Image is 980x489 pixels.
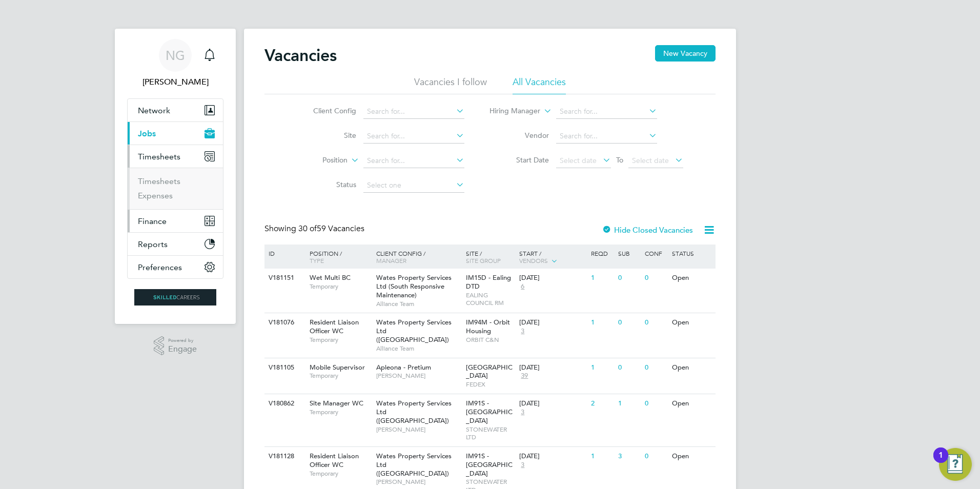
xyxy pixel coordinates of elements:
a: NG[PERSON_NAME] [127,39,223,88]
span: 30 of [298,223,317,234]
div: 1 [938,455,943,468]
a: Powered byEngage [154,336,197,356]
input: Search for... [363,154,464,168]
span: Powered by [168,336,197,345]
span: Wates Property Services Ltd ([GEOGRAPHIC_DATA]) [376,318,452,344]
span: 3 [519,408,526,417]
span: Finance [138,216,167,226]
span: Select date [560,156,597,165]
span: [PERSON_NAME] [376,478,461,486]
span: 6 [519,282,526,291]
div: [DATE] [519,274,586,282]
span: Engage [168,345,197,354]
div: [DATE] [519,363,586,372]
span: IM91S - [GEOGRAPHIC_DATA] [466,452,513,478]
div: 0 [642,394,669,413]
div: 1 [616,394,642,413]
div: 1 [588,358,615,377]
div: 0 [642,447,669,466]
span: Wates Property Services Ltd ([GEOGRAPHIC_DATA]) [376,452,452,478]
a: Timesheets [138,176,180,186]
input: Search for... [363,129,464,144]
li: Vacancies I follow [414,76,487,94]
div: 0 [642,269,669,288]
span: To [613,153,626,167]
div: 0 [642,358,669,377]
div: [DATE] [519,452,586,461]
label: Start Date [490,155,549,165]
img: skilledcareers-logo-retina.png [134,289,216,305]
span: Temporary [310,408,371,416]
div: Client Config / [374,244,463,269]
div: Open [669,394,714,413]
button: Network [128,99,223,121]
span: [PERSON_NAME] [376,372,461,380]
div: 0 [616,358,642,377]
span: Alliance Team [376,344,461,353]
label: Hiring Manager [481,106,540,116]
span: Wates Property Services Ltd (South Responsive Maintenance) [376,273,452,299]
div: Conf [642,244,669,262]
input: Search for... [556,129,657,144]
span: Temporary [310,372,371,380]
span: Jobs [138,129,156,138]
span: Wates Property Services Ltd ([GEOGRAPHIC_DATA]) [376,399,452,425]
span: Vendors [519,256,548,264]
label: Client Config [297,106,356,115]
div: V180862 [266,394,302,413]
span: Wet Multi BC [310,273,351,282]
div: Start / [517,244,588,270]
button: Preferences [128,256,223,278]
label: Hide Closed Vacancies [602,225,693,235]
span: EALING COUNCIL RM [466,291,515,307]
div: [DATE] [519,318,586,327]
div: Sub [616,244,642,262]
label: Site [297,131,356,140]
input: Search for... [556,105,657,119]
span: IM91S - [GEOGRAPHIC_DATA] [466,399,513,425]
span: [PERSON_NAME] [376,425,461,434]
span: Resident Liaison Officer WC [310,318,359,335]
div: Open [669,358,714,377]
span: Nikki Grassby [127,76,223,88]
div: 2 [588,394,615,413]
a: Go to home page [127,289,223,305]
button: Jobs [128,122,223,145]
span: Temporary [310,282,371,291]
span: Preferences [138,262,182,272]
button: Finance [128,210,223,232]
button: Timesheets [128,145,223,168]
div: ID [266,244,302,262]
div: V181151 [266,269,302,288]
nav: Main navigation [115,29,236,324]
span: Site Manager WC [310,399,363,407]
h2: Vacancies [264,45,337,66]
span: Temporary [310,336,371,344]
span: Select date [632,156,669,165]
span: [GEOGRAPHIC_DATA] [466,363,513,380]
div: Showing [264,223,366,234]
span: Apleona - Pretium [376,363,431,372]
div: Reqd [588,244,615,262]
span: NG [166,49,185,62]
input: Search for... [363,105,464,119]
span: Site Group [466,256,501,264]
div: [DATE] [519,399,586,408]
input: Select one [363,178,464,193]
span: Reports [138,239,168,249]
span: IM94M - Orbit Housing [466,318,510,335]
span: Timesheets [138,152,180,161]
div: 0 [616,269,642,288]
span: Resident Liaison Officer WC [310,452,359,469]
label: Status [297,180,356,189]
button: Reports [128,233,223,255]
div: 0 [642,313,669,332]
span: FEDEX [466,380,515,389]
span: STONEWATER LTD [466,425,515,441]
div: Open [669,269,714,288]
label: Position [289,155,348,166]
span: Alliance Team [376,300,461,308]
div: Timesheets [128,168,223,209]
span: Temporary [310,470,371,478]
div: Open [669,447,714,466]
